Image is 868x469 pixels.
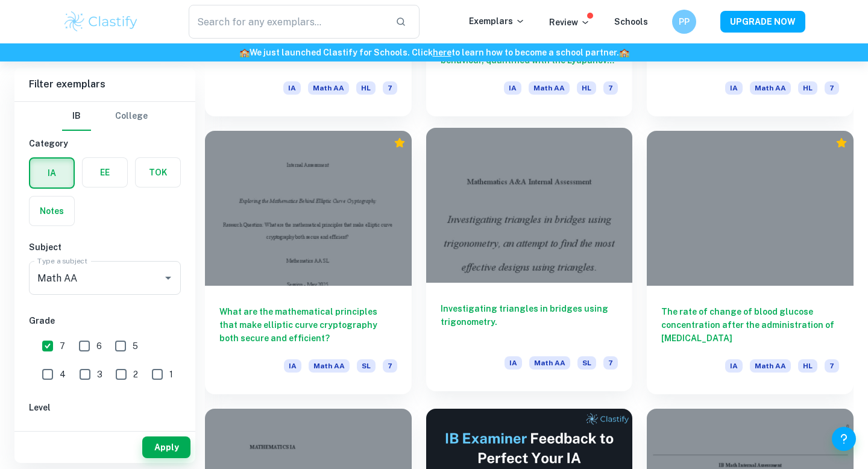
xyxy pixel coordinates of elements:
[441,302,618,342] h6: Investigating triangles in bridges using trigonometry.
[672,10,696,34] button: PP
[750,359,791,373] span: Math AA
[614,17,648,27] a: Schools
[798,359,817,373] span: HL
[678,15,691,28] h6: PP
[60,339,65,353] span: 7
[469,14,525,28] p: Exemplars
[142,436,190,458] button: Apply
[62,102,91,131] button: IB
[63,10,139,34] img: Clastify logo
[725,359,743,373] span: IA
[29,401,181,414] h6: Level
[505,356,522,370] span: IA
[284,359,301,373] span: IA
[219,305,397,345] h6: What are the mathematical principles that make elliptic curve cryptography both secure and effici...
[529,81,570,95] span: Math AA
[96,339,102,353] span: 6
[308,81,349,95] span: Math AA
[529,356,570,370] span: Math AA
[661,305,839,345] h6: The rate of change of blood glucose concentration after the administration of [MEDICAL_DATA]
[205,131,412,394] a: What are the mathematical principles that make elliptic curve cryptography both secure and effici...
[825,81,839,95] span: 7
[29,137,181,150] h6: Category
[825,359,839,373] span: 7
[37,256,87,266] label: Type a subject
[383,359,397,373] span: 7
[133,339,138,353] span: 5
[577,81,596,95] span: HL
[169,368,173,381] span: 1
[750,81,791,95] span: Math AA
[433,48,451,57] a: here
[62,102,148,131] div: Filter type choice
[832,427,856,451] button: Help and Feedback
[603,356,618,370] span: 7
[283,81,301,95] span: IA
[83,158,127,187] button: EE
[97,368,102,381] span: 3
[160,269,177,286] button: Open
[720,11,805,33] button: UPGRADE NOW
[394,137,406,149] div: Premium
[309,359,350,373] span: Math AA
[835,137,848,149] div: Premium
[136,158,180,187] button: TOK
[29,241,181,254] h6: Subject
[239,48,250,57] span: 🏫
[2,46,866,59] h6: We just launched Clastify for Schools. Click to learn how to become a school partner.
[725,81,743,95] span: IA
[504,81,521,95] span: IA
[798,81,817,95] span: HL
[577,356,596,370] span: SL
[647,131,854,394] a: The rate of change of blood glucose concentration after the administration of [MEDICAL_DATA]IAMat...
[29,314,181,327] h6: Grade
[133,368,138,381] span: 2
[603,81,618,95] span: 7
[357,359,376,373] span: SL
[356,81,376,95] span: HL
[549,16,590,29] p: Review
[115,102,148,131] button: College
[30,197,74,225] button: Notes
[30,159,74,187] button: IA
[14,68,195,101] h6: Filter exemplars
[383,81,397,95] span: 7
[426,131,633,394] a: Investigating triangles in bridges using trigonometry.IAMath AASL7
[189,5,386,39] input: Search for any exemplars...
[60,368,66,381] span: 4
[619,48,629,57] span: 🏫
